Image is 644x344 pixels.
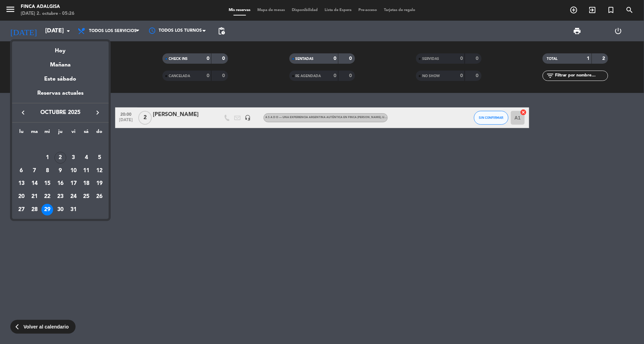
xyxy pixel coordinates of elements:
[29,204,40,216] div: 28
[68,152,79,164] div: 3
[67,164,80,177] td: 10 de octubre de 2025
[67,128,80,138] th: viernes
[16,191,27,202] div: 20
[67,190,80,203] td: 24 de octubre de 2025
[29,178,40,189] div: 14
[15,190,28,203] td: 20 de octubre de 2025
[93,151,106,164] td: 5 de octubre de 2025
[41,164,54,177] td: 8 de octubre de 2025
[54,164,67,177] td: 9 de octubre de 2025
[15,138,106,151] td: OCT.
[28,177,41,190] td: 14 de octubre de 2025
[41,204,53,216] div: 29
[93,164,106,177] td: 12 de octubre de 2025
[28,164,41,177] td: 7 de octubre de 2025
[12,41,109,55] div: Hoy
[93,152,105,164] div: 5
[29,108,91,117] span: octubre 2025
[15,164,28,177] td: 6 de octubre de 2025
[54,151,67,164] td: 2 de octubre de 2025
[68,191,79,202] div: 24
[93,178,105,189] div: 19
[67,177,80,190] td: 17 de octubre de 2025
[41,128,54,138] th: miércoles
[41,151,54,164] td: 1 de octubre de 2025
[41,191,53,202] div: 22
[16,204,27,216] div: 27
[93,108,102,117] i: keyboard_arrow_right
[67,151,80,164] td: 3 de octubre de 2025
[80,178,92,189] div: 18
[12,89,109,103] div: Reservas actuales
[55,165,66,177] div: 9
[67,203,80,216] td: 31 de octubre de 2025
[19,108,27,117] i: keyboard_arrow_left
[41,190,54,203] td: 22 de octubre de 2025
[80,152,92,164] div: 4
[16,165,27,177] div: 6
[41,178,53,189] div: 15
[55,152,66,164] div: 2
[17,108,29,117] button: keyboard_arrow_left
[41,165,53,177] div: 8
[12,55,109,70] div: Mañana
[15,203,28,216] td: 27 de octubre de 2025
[41,152,53,164] div: 1
[16,178,27,189] div: 13
[68,165,79,177] div: 10
[54,190,67,203] td: 23 de octubre de 2025
[41,203,54,216] td: 29 de octubre de 2025
[28,128,41,138] th: martes
[68,178,79,189] div: 17
[12,70,109,89] div: Este sábado
[91,108,104,117] button: keyboard_arrow_right
[55,204,66,216] div: 30
[80,151,93,164] td: 4 de octubre de 2025
[55,178,66,189] div: 16
[28,203,41,216] td: 28 de octubre de 2025
[54,177,67,190] td: 16 de octubre de 2025
[80,191,92,202] div: 25
[55,191,66,202] div: 23
[93,190,106,203] td: 26 de octubre de 2025
[41,177,54,190] td: 15 de octubre de 2025
[54,203,67,216] td: 30 de octubre de 2025
[15,177,28,190] td: 13 de octubre de 2025
[28,190,41,203] td: 21 de octubre de 2025
[80,128,93,138] th: sábado
[15,128,28,138] th: lunes
[93,191,105,202] div: 26
[80,190,93,203] td: 25 de octubre de 2025
[54,128,67,138] th: jueves
[93,177,106,190] td: 19 de octubre de 2025
[80,164,93,177] td: 11 de octubre de 2025
[68,204,79,216] div: 31
[93,128,106,138] th: domingo
[29,165,40,177] div: 7
[29,191,40,202] div: 21
[93,165,105,177] div: 12
[80,165,92,177] div: 11
[80,177,93,190] td: 18 de octubre de 2025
